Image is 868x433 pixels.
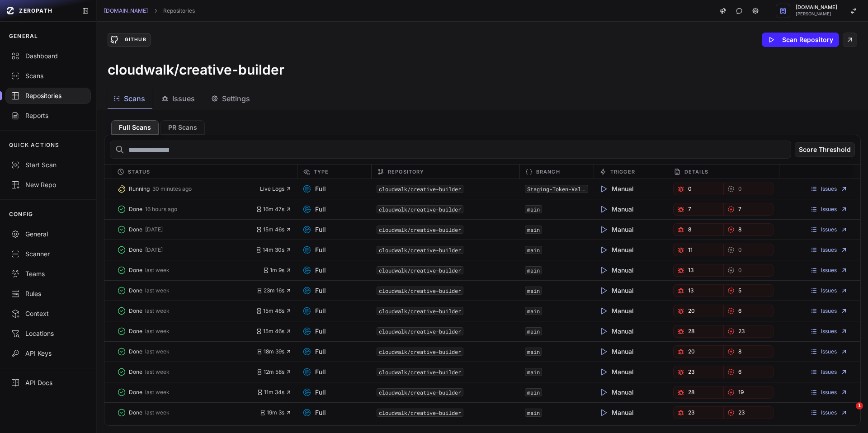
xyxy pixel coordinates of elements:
span: 16m 47s [256,206,292,213]
span: Running [129,185,150,193]
a: main [527,307,540,315]
div: Teams [11,269,85,278]
a: main [527,206,540,213]
span: Done [129,206,142,213]
span: last week [145,328,170,335]
span: Full [302,388,326,397]
span: 12m 58s [256,368,292,376]
button: 11m 34s [257,389,292,396]
h3: cloudwalk/creative-builder [108,61,284,78]
a: 23 [723,325,774,338]
button: Running 30 minutes ago [117,183,260,195]
code: cloudwalk/creative-builder [377,409,463,417]
a: Repositories [163,7,195,14]
span: 1 [856,402,863,409]
code: cloudwalk/creative-builder [377,388,463,396]
span: 20 [688,348,695,355]
span: Manual [599,306,634,315]
div: Done 16 hours ago 16m 47s Full cloudwalk/creative-builder main Manual 7 7 Issues [104,199,860,219]
span: Done [129,246,142,254]
button: Scan Repository [762,33,839,47]
code: cloudwalk/creative-builder [377,348,463,356]
span: Full [302,184,326,193]
span: Full [302,306,326,315]
div: Locations [11,329,85,338]
span: Scans [124,93,145,104]
svg: chevron right, [152,8,159,14]
button: 15m 46s [256,328,292,335]
div: Done last week 18m 39s Full cloudwalk/creative-builder main Manual 20 8 Issues [104,341,860,362]
iframe: Intercom live chat [837,402,859,424]
button: 28 [673,325,723,338]
a: 0 [723,264,774,277]
div: Start Scan [11,160,85,169]
div: Context [11,309,85,318]
button: Done 16 hours ago [117,203,256,216]
button: 1m 9s [263,267,292,274]
a: Issues [810,206,848,213]
span: Full [302,225,326,234]
a: Issues [810,409,848,416]
span: last week [145,307,170,315]
button: Done last week [117,345,256,358]
code: cloudwalk/creative-builder [377,266,463,274]
span: Manual [599,388,634,397]
span: Full [302,408,326,417]
span: Manual [599,408,634,417]
button: 19m 3s [259,409,292,416]
a: Issues [810,287,848,294]
a: main [527,267,540,274]
a: main [527,348,540,355]
a: main [527,389,540,396]
a: 0 [723,244,774,256]
div: Dashboard [11,52,85,61]
span: 6 [738,307,741,315]
button: 5 [723,284,774,297]
a: Issues [810,185,848,193]
span: Manual [599,245,634,254]
a: Issues [810,307,848,315]
span: last week [145,267,170,274]
div: Branch [519,165,594,179]
span: Manual [599,327,634,336]
a: Issues [810,328,848,335]
p: GENERAL [9,33,38,40]
button: 14m 30s [255,246,292,254]
a: ZEROPATH [4,4,75,18]
span: 11 [688,246,693,254]
button: 11 [673,244,723,256]
button: PR Scans [160,120,205,135]
div: Repositories [11,91,85,100]
button: Live Logs [260,185,292,193]
span: 0 [738,185,742,193]
span: Done [129,409,142,416]
span: Manual [599,367,634,377]
button: 23m 16s [256,287,292,294]
div: Done last week 15m 46s Full cloudwalk/creative-builder main Manual 20 6 Issues [104,301,860,321]
div: Repository [371,165,519,179]
span: Settings [222,93,250,104]
div: Done [DATE] 14m 30s Full cloudwalk/creative-builder main Manual 11 0 Issues [104,240,860,260]
span: last week [145,368,170,376]
button: 19 [723,386,774,399]
span: 23 [738,409,745,416]
div: Done [DATE] 15m 46s Full cloudwalk/creative-builder main Manual 8 8 Issues [104,219,860,240]
button: 15m 46s [256,226,292,233]
button: Done last week [117,284,256,297]
button: 13 [673,284,723,297]
div: Scans [11,71,85,80]
span: last week [145,348,170,355]
a: [DOMAIN_NAME] [104,7,148,14]
div: Status [112,165,297,179]
a: Issues [810,389,848,396]
button: 15m 46s [256,307,292,315]
a: 6 [723,305,774,317]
